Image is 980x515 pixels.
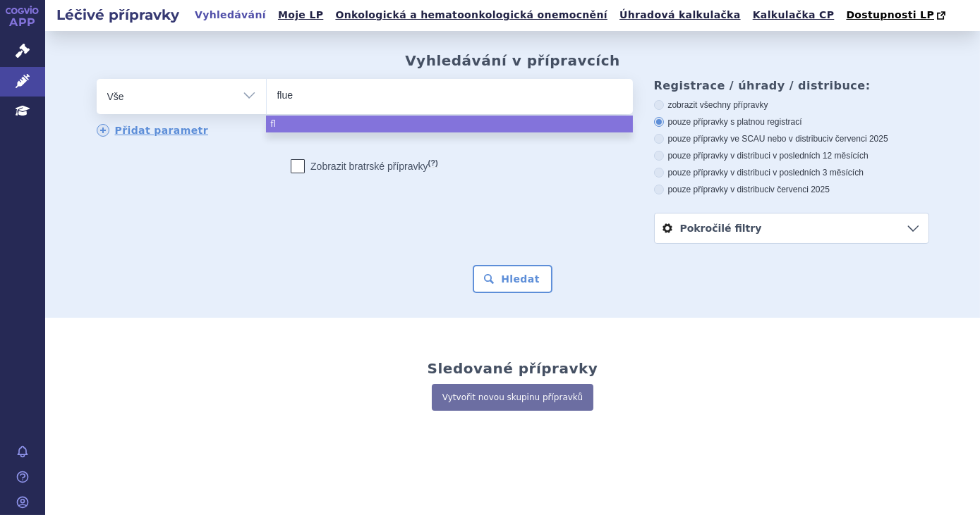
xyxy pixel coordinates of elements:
[654,133,929,144] label: pouze přípravky ve SCAU nebo v distribuci
[266,116,632,132] li: fl
[770,185,830,194] span: v červenci 2025
[749,6,839,25] a: Kalkulačka CP
[654,167,929,178] label: pouze přípravky v distribuci v posledních 3 měsících
[842,6,952,25] a: Dostupnosti LP
[45,5,190,25] h2: Léčivé přípravky
[190,6,270,25] a: Vyhledávání
[97,124,209,137] a: Přidat parametr
[331,6,612,25] a: Onkologická a hematoonkologická onemocnění
[274,6,327,25] a: Moje LP
[654,79,929,92] h3: Registrace / úhrady / distribuce:
[654,184,929,195] label: pouze přípravky v distribuci
[291,159,438,173] label: Zobrazit bratrské přípravky
[428,159,438,168] abbr: (?)
[654,116,929,128] label: pouze přípravky s platnou registrací
[655,213,928,243] a: Pokročilé filtry
[473,265,552,293] button: Hledat
[829,134,888,144] span: v červenci 2025
[846,9,934,20] span: Dostupnosti LP
[654,150,929,161] label: pouze přípravky v distribuci v posledních 12 měsících
[405,52,620,69] h2: Vyhledávání v přípravcích
[615,6,745,25] a: Úhradová kalkulačka
[428,360,598,377] h2: Sledované přípravky
[432,384,593,411] a: Vytvořit novou skupinu přípravků
[654,99,929,111] label: zobrazit všechny přípravky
